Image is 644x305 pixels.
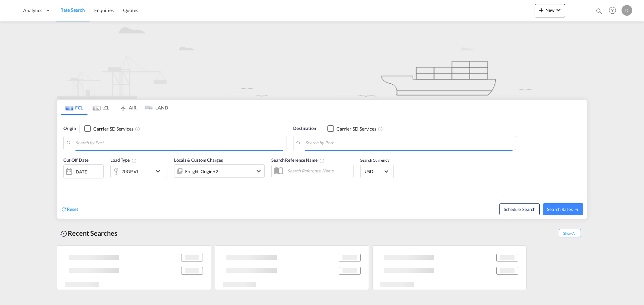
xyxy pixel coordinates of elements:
md-checkbox: Checkbox No Ink [327,125,376,132]
div: icon-magnify [595,7,603,17]
md-icon: icon-arrow-right [575,207,579,212]
div: Carrier SD Services [336,126,376,132]
img: new-FCL.png [57,21,587,99]
span: Search Reference Name [271,157,325,163]
div: Freight Origin Destination Dock Stuffingicon-chevron-down [174,164,265,178]
md-icon: icon-chevron-down [255,167,263,175]
span: Enquiries [94,7,114,13]
span: Destination [293,125,316,132]
button: Note: By default Schedule search will only considerorigin ports, destination ports and cut off da... [499,203,540,215]
md-icon: icon-backup-restore [60,230,68,238]
button: icon-plus 400-fgNewicon-chevron-down [535,4,565,17]
md-icon: icon-plus 400-fg [537,6,545,14]
md-tab-item: LAND [141,100,168,115]
md-icon: icon-magnify [595,7,603,15]
input: Search by Port [305,138,513,148]
md-datepicker: Select [63,178,68,187]
div: Origin Checkbox No InkUnchecked: Search for CY (Container Yard) services for all selected carrier... [57,115,587,219]
input: Search Reference Name [284,166,353,176]
md-pagination-wrapper: Use the left and right arrow keys to navigate between tabs [61,100,168,115]
span: USD [365,168,383,174]
span: Search Rates [547,207,579,212]
div: D [622,5,632,16]
span: Search Currency [360,158,389,163]
input: Search by Port [75,138,283,148]
md-tab-item: LCL [88,100,114,115]
div: 20GP x1icon-chevron-down [110,165,167,178]
span: Origin [63,125,75,132]
span: Help [607,5,618,16]
div: [DATE] [63,164,104,178]
md-tab-item: FCL [61,100,88,115]
md-icon: icon-airplane [119,104,127,109]
div: Carrier SD Services [93,126,133,132]
span: Load Type [110,157,137,163]
md-icon: Your search will be saved by the below given name [319,158,325,163]
span: New [537,7,562,13]
div: 20GP x1 [121,167,139,176]
md-tab-item: AIR [114,100,141,115]
div: Recent Searches [57,226,120,241]
span: Rate Search [60,7,85,13]
div: Freight Origin Destination Dock Stuffing [185,167,218,176]
span: Quotes [123,7,138,13]
div: [DATE] [74,169,88,175]
div: Help [607,5,622,17]
md-icon: icon-chevron-down [154,167,165,175]
md-icon: Unchecked: Search for CY (Container Yard) services for all selected carriers.Checked : Search for... [135,126,140,132]
span: Analytics [23,7,42,14]
md-icon: Unchecked: Search for CY (Container Yard) services for all selected carriers.Checked : Search for... [378,126,383,132]
md-checkbox: Checkbox No Ink [84,125,133,132]
div: icon-refreshReset [61,206,78,213]
md-select: Select Currency: $ USDUnited States Dollar [364,166,390,176]
span: Reset [67,206,78,212]
span: Show All [559,229,581,237]
md-icon: icon-refresh [61,206,67,212]
button: Search Ratesicon-arrow-right [543,203,583,215]
md-icon: Select multiple loads to view rates [131,158,137,163]
span: Cut Off Date [63,157,89,163]
span: Locals & Custom Charges [174,157,223,163]
md-icon: icon-chevron-down [554,6,562,14]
